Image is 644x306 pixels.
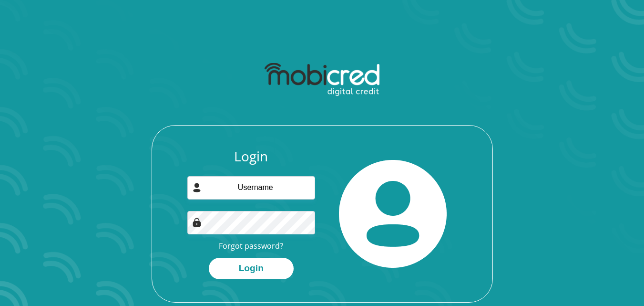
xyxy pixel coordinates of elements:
[265,63,379,96] img: mobicred logo
[187,176,315,200] input: Username
[192,218,202,227] img: Image
[209,258,294,279] button: Login
[187,148,315,165] h3: Login
[219,241,283,251] a: Forgot password?
[192,183,202,192] img: user-icon image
